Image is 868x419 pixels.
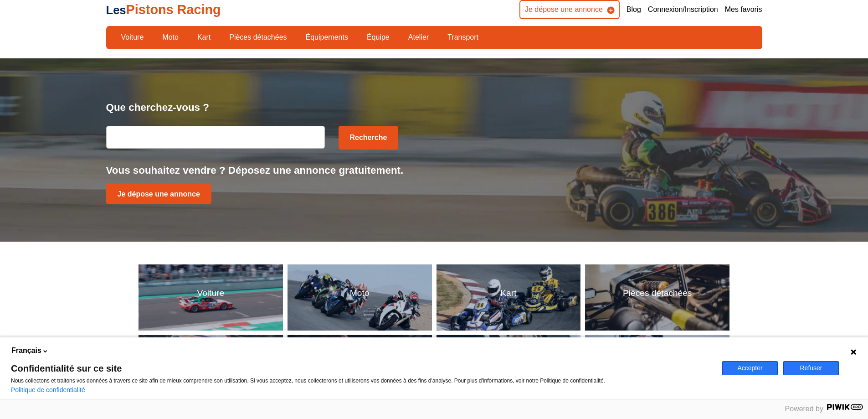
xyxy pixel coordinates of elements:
a: Voiture [115,30,150,45]
a: AtelierAtelier [437,335,581,401]
a: Kart [191,30,216,45]
a: Blog [627,5,641,15]
a: VoitureVoiture [139,264,283,331]
span: Français [11,346,41,356]
a: ÉquipeÉquipe [288,335,432,401]
a: TransportTransport [585,335,729,401]
button: Accepter [722,361,778,375]
a: Politique de confidentialité [11,386,85,393]
a: KartKart [437,264,581,331]
span: Powered by [785,405,824,413]
a: Équipe [361,30,395,45]
a: Moto [156,30,185,45]
a: Mes favoris [725,5,762,15]
a: Pièces détachées [223,30,293,45]
span: Les [106,4,126,16]
a: MotoMoto [288,264,432,331]
a: ÉquipementsÉquipements [139,335,283,401]
a: Connexion/Inscription [648,5,718,15]
a: Pièces détachéesPièces détachées [585,264,729,331]
a: Je dépose une annonce [106,184,211,204]
button: Refuser [783,361,839,375]
p: Que cherchez-vous ? [106,100,762,114]
p: Kart [500,287,516,300]
p: Voiture [197,287,224,300]
span: Confidentialité sur ce site [11,364,711,373]
button: Recherche [339,126,399,150]
p: Pièces détachées [623,287,692,300]
a: LesPistons Racing [106,2,221,17]
a: Atelier [402,30,435,45]
p: Moto [350,287,370,300]
p: Nous collectons et traitons vos données à travers ce site afin de mieux comprendre son utilisatio... [11,378,711,384]
p: Vous souhaitez vendre ? Déposez une annonce gratuitement. [106,163,762,177]
a: Équipements [300,30,354,45]
a: Transport [442,30,484,45]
